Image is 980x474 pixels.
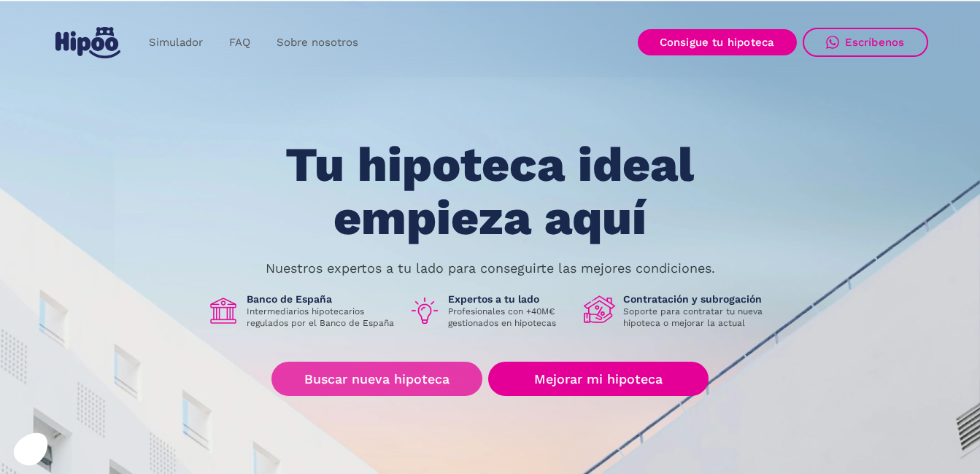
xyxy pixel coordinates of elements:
[448,292,572,306] h1: Expertos a tu lado
[263,28,371,57] a: Sobre nosotros
[216,28,263,57] a: FAQ
[247,306,397,329] p: Intermediarios hipotecarios regulados por el Banco de España
[623,306,773,329] p: Soporte para contratar tu nueva hipoteca o mejorar la actual
[845,36,905,49] div: Escríbenos
[247,292,397,306] h1: Banco de España
[448,306,572,329] p: Profesionales con +40M€ gestionados en hipotecas
[266,263,715,274] p: Nuestros expertos a tu lado para conseguirte las mejores condiciones.
[136,28,216,57] a: Simulador
[488,362,708,396] a: Mejorar mi hipoteca
[623,292,773,306] h1: Contratación y subrogación
[638,29,797,55] a: Consigue tu hipoteca
[213,139,766,244] h1: Tu hipoteca ideal empieza aquí
[803,28,928,57] a: Escríbenos
[53,21,124,64] a: home
[271,362,482,396] a: Buscar nueva hipoteca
